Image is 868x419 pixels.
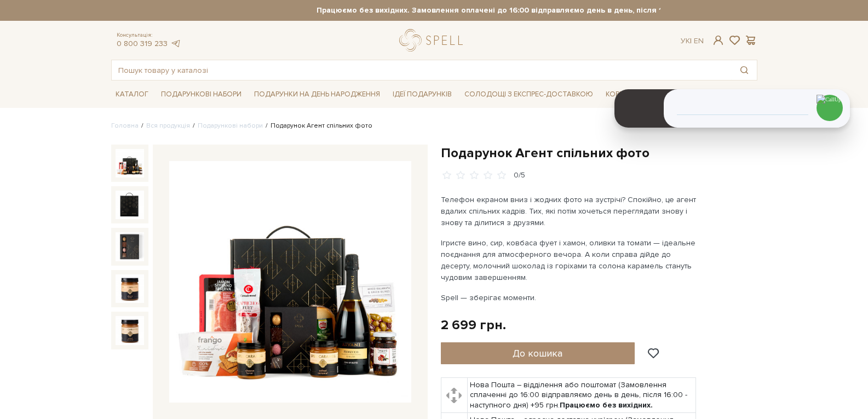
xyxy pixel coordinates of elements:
li: Подарунок Агент спільних фото [263,121,372,131]
button: Пошук товару у каталозі [732,60,757,80]
a: 0 800 319 233 [117,39,168,48]
img: Подарунок Агент спільних фото [116,232,144,261]
a: telegram [170,39,181,48]
span: Про Spell [713,86,757,103]
span: | [690,36,692,45]
img: Подарунок Агент спільних фото [169,161,411,403]
a: Вся продукція [146,122,190,130]
img: Подарунок Агент спільних фото [116,191,144,219]
div: 2 699 грн. [441,317,506,334]
p: Телефон екраном вниз і жодних фото на зустрічі? Спокійно, це агент вдалих спільних кадрів. Тих, я... [441,194,698,228]
b: Працюємо без вихідних. [560,400,653,410]
a: Солодощі з експрес-доставкою [460,85,597,104]
p: Ігристе вино, сир, ковбаса фует і хамон, оливки та томати — ідеальне поєднання для атмосферного в... [441,237,698,283]
h1: Подарунок Агент спільних фото [441,145,757,162]
button: До кошика [441,342,635,364]
a: Корпоративним клієнтам [601,85,709,104]
span: Подарунки на День народження [250,86,384,103]
img: Подарунок Агент спільних фото [116,316,144,345]
strong: Працюємо без вихідних. Замовлення оплачені до 16:00 відправляємо день в день, після 16:00 - насту... [208,5,854,15]
span: Консультація: [117,32,181,39]
p: Spell — зберігає моменти. [441,292,698,303]
a: En [694,36,704,45]
div: Ук [681,36,704,46]
td: Нова Пошта – відділення або поштомат (Замовлення сплаченні до 16:00 відправляємо день в день, піс... [467,378,695,413]
a: logo [399,29,468,51]
a: Подарункові набори [198,122,263,130]
div: 0/5 [514,170,525,181]
span: Каталог [111,86,153,103]
img: Подарунок Агент спільних фото [116,149,144,177]
input: Пошук товару у каталозі [112,60,732,80]
img: Подарунок Агент спільних фото [116,274,144,303]
a: Головна [111,122,139,130]
span: Подарункові набори [157,86,246,103]
span: До кошика [513,347,562,359]
span: Ідеї подарунків [388,86,456,103]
